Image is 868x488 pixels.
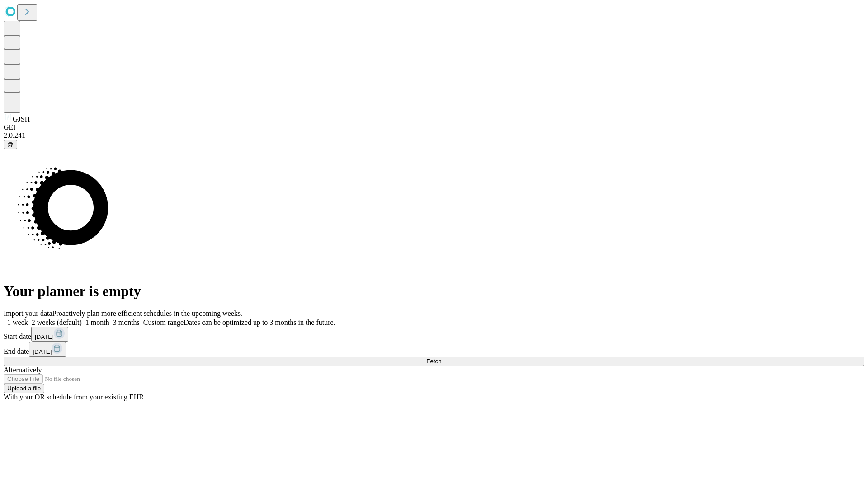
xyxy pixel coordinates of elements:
span: Proactively plan more efficient schedules in the upcoming weeks. [52,310,242,317]
span: Import your data [4,310,52,317]
span: Dates can be optimized up to 3 months in the future. [184,319,335,326]
span: Alternatively [4,366,42,374]
span: Custom range [143,319,184,326]
div: End date [4,342,864,357]
button: [DATE] [31,327,68,342]
button: [DATE] [29,342,66,357]
span: With your OR schedule from your existing EHR [4,393,144,401]
div: GEI [4,123,864,131]
button: @ [4,140,17,149]
button: Fetch [4,357,864,366]
span: 1 month [85,319,109,326]
span: [DATE] [33,348,52,355]
span: @ [7,141,14,148]
div: 2.0.241 [4,131,864,140]
span: GJSH [13,115,30,123]
span: 1 week [7,319,28,326]
span: 2 weeks (default) [32,319,82,326]
span: Fetch [426,358,441,365]
button: Upload a file [4,384,44,393]
div: Start date [4,327,864,342]
h1: Your planner is empty [4,283,864,300]
span: 3 months [113,319,140,326]
span: [DATE] [35,333,54,340]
